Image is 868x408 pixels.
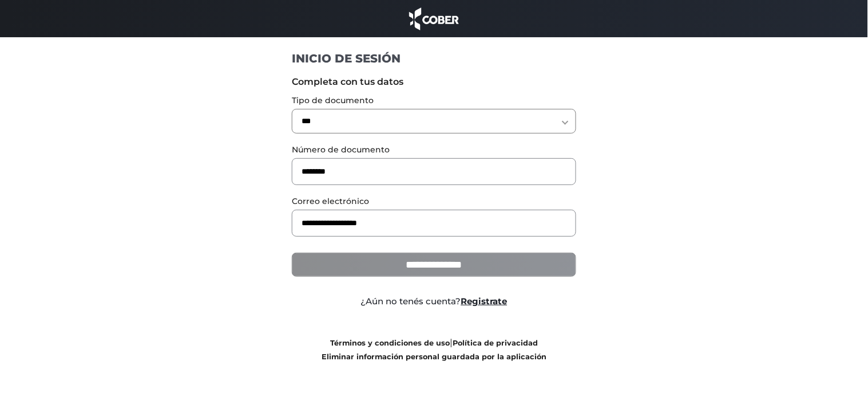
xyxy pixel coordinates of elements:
[292,51,576,66] h1: INICIO DE SESIÓN
[283,336,585,363] div: |
[292,144,576,156] label: Número de documento
[461,296,508,307] a: Registrate
[292,75,576,89] label: Completa con tus datos
[292,195,576,207] label: Correo electrónico
[406,6,462,32] img: cober_marca.png
[453,339,538,347] a: Política de privacidad
[283,295,585,308] div: ¿Aún no tenés cuenta?
[292,95,576,107] label: Tipo de documento
[322,352,546,361] a: Eliminar información personal guardada por la aplicación
[330,339,450,347] a: Términos y condiciones de uso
